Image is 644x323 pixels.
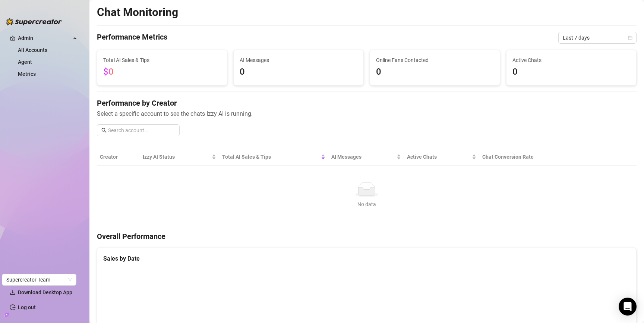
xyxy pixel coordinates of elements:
[18,32,71,44] span: Admin
[97,5,178,19] h2: Chat Monitoring
[4,313,9,318] span: build
[18,71,36,77] a: Metrics
[97,231,637,242] h4: Overall Performance
[628,35,632,40] span: calendar
[103,66,114,77] span: $0
[6,18,62,25] img: logo-BBDzfeDw.svg
[103,200,631,208] div: No data
[479,148,583,166] th: Chat Conversion Rate
[140,148,219,166] th: Izzy AI Status
[376,56,494,64] span: Online Fans Contacted
[97,32,167,44] h4: Performance Metrics
[108,126,175,134] input: Search account...
[328,148,404,166] th: AI Messages
[376,65,494,79] span: 0
[563,32,632,43] span: Last 7 days
[240,65,357,79] span: 0
[18,59,32,65] a: Agent
[10,35,16,41] span: crown
[103,56,221,64] span: Total AI Sales & Tips
[331,153,395,161] span: AI Messages
[143,153,210,161] span: Izzy AI Status
[404,148,479,166] th: Active Chats
[103,254,630,263] div: Sales by Date
[407,153,470,161] span: Active Chats
[219,148,328,166] th: Total AI Sales & Tips
[18,289,72,295] span: Download Desktop App
[18,304,36,310] a: Log out
[6,274,72,285] span: Supercreator Team
[512,56,630,64] span: Active Chats
[10,289,16,295] span: download
[101,128,107,133] span: search
[97,98,637,108] h4: Performance by Creator
[97,109,637,118] span: Select a specific account to see the chats Izzy AI is running.
[512,65,630,79] span: 0
[222,153,319,161] span: Total AI Sales & Tips
[97,148,140,166] th: Creator
[619,298,637,316] div: Open Intercom Messenger
[18,47,47,53] a: All Accounts
[240,56,357,64] span: AI Messages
